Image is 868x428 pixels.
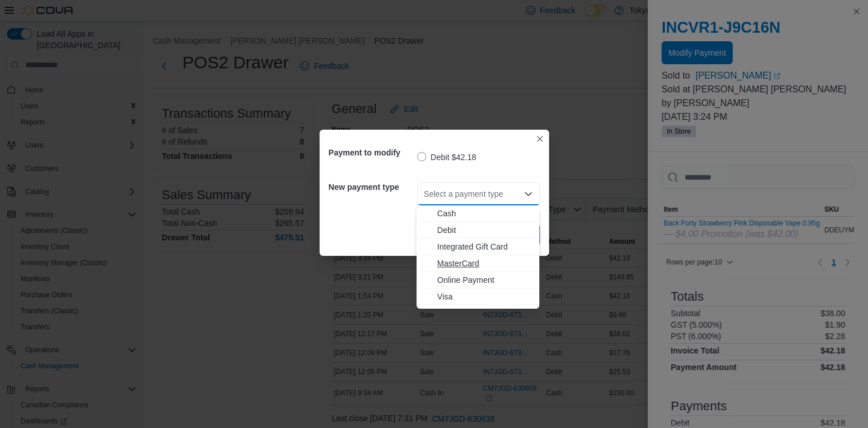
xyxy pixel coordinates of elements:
button: Closes this modal window [533,132,547,146]
input: Accessible screen reader label [424,187,425,201]
span: Integrated Gift Card [437,241,532,252]
button: Close list of options [524,189,533,199]
button: Visa [417,289,539,305]
label: Debit $42.18 [417,150,476,164]
span: Online Payment [437,274,532,286]
h5: New payment type [329,176,415,199]
span: Cash [437,208,532,219]
button: Debit [417,222,539,239]
span: MasterCard [437,258,532,269]
span: Visa [437,291,532,302]
h5: Payment to modify [329,141,415,164]
button: MasterCard [417,255,539,272]
button: Integrated Gift Card [417,239,539,255]
button: Cash [417,205,539,222]
div: Choose from the following options [417,205,539,305]
span: Debit [437,224,532,236]
button: Online Payment [417,272,539,289]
